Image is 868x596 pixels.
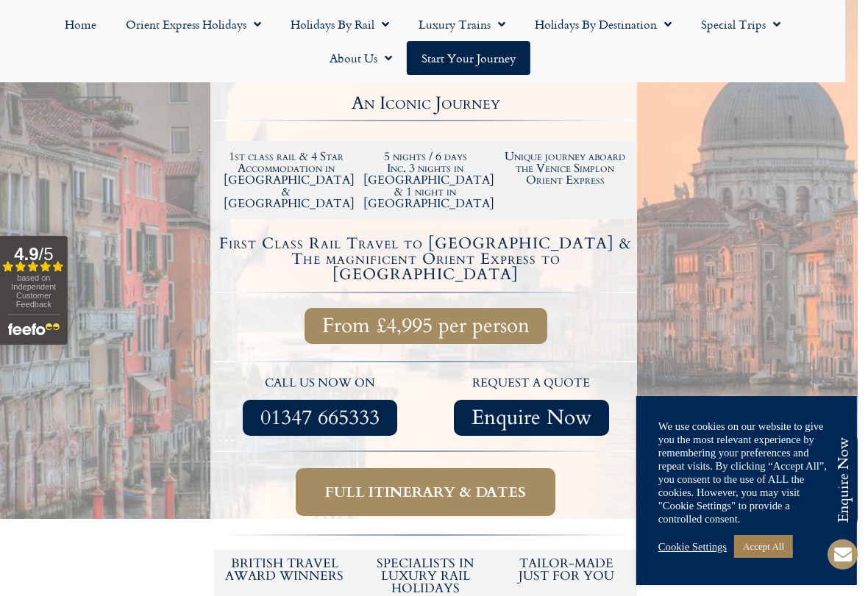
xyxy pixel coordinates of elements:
p: call us now on [221,374,419,393]
span: Full itinerary & dates [325,483,526,501]
a: About Us [315,41,407,75]
i: ★ [438,72,447,86]
div: 5/5 [387,71,464,86]
a: Orient Express Holidays [111,7,276,41]
h2: An Iconic Journey [214,95,637,112]
a: Holidays by Rail [276,7,404,41]
h4: First Class Rail Travel to [GEOGRAPHIC_DATA] & The magnificent Orient Express to [GEOGRAPHIC_DATA] [216,236,635,282]
a: Holidays by Destination [520,7,686,41]
a: Start your Journey [407,41,530,75]
h6: Specialists in luxury rail holidays [363,557,489,595]
a: Luxury Trains [404,7,520,41]
a: 01347 665333 [243,400,397,436]
a: Home [50,7,111,41]
a: From £4,995 per person [305,308,547,344]
i: ★ [421,72,430,86]
p: request a quote [433,374,630,393]
span: Enquire Now [472,409,591,427]
span: From £4,995 per person [322,317,530,335]
a: Enquire Now [454,400,609,436]
h5: tailor-made just for you [503,557,630,582]
span: 01347 665333 [260,409,380,427]
a: Special Trips [686,7,795,41]
h2: 5 nights / 6 days Inc. 3 nights in [GEOGRAPHIC_DATA] & 1 night in [GEOGRAPHIC_DATA] [363,151,488,209]
a: Accept All [734,535,793,558]
a: Cookie Settings [658,540,727,553]
h2: Unique journey aboard the Venice Simplon Orient Express [502,151,627,186]
nav: Menu [7,7,838,75]
h5: British Travel Award winners [221,557,348,582]
div: We use cookies on our website to give you the most relevant experience by remembering your prefer... [658,420,835,525]
h2: 1st class rail & 4 Star Accommodation in [GEOGRAPHIC_DATA] & [GEOGRAPHIC_DATA] [224,151,349,209]
a: Full itinerary & dates [296,468,555,516]
i: ★ [387,72,396,86]
i: ★ [455,72,464,86]
i: ★ [404,72,413,86]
